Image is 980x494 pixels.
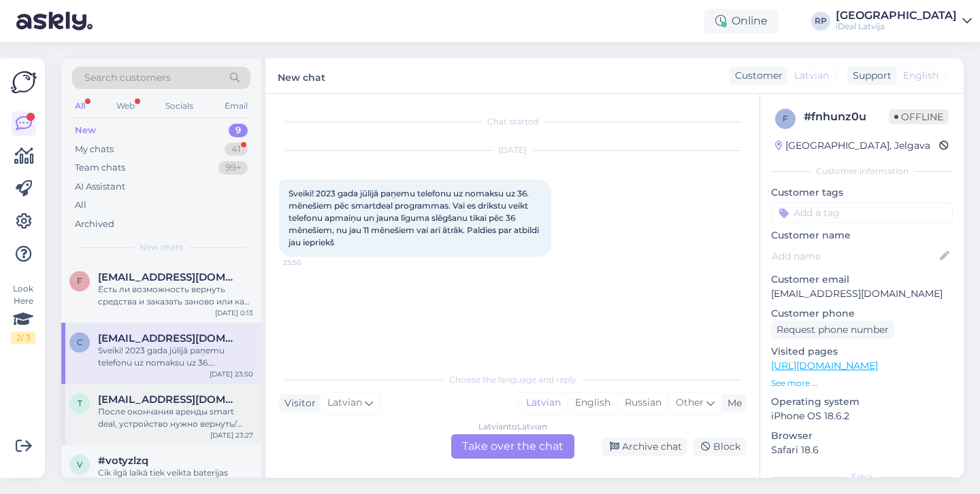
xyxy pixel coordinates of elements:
img: Askly Logo [11,69,37,95]
p: iPhone OS 18.6.2 [771,409,953,423]
div: Cik ilgā laikā tiek veikta baterijas nomaiņa iphone 13? [98,467,253,491]
span: Search customers [84,71,171,85]
div: RP [811,12,830,31]
div: Choose the language and reply [279,374,746,386]
span: t [78,398,82,408]
div: Latvian [519,393,568,413]
p: [EMAIL_ADDRESS][DOMAIN_NAME] [771,287,953,301]
div: AI Assistant [75,180,125,194]
span: Other [676,396,704,408]
p: Customer name [771,228,953,243]
span: English [903,69,938,83]
div: Customer [730,69,783,83]
div: Extra [771,471,953,483]
p: Customer phone [771,306,953,321]
div: После окончания аренды smart deal, устройство нужно вернуть/обменять или можно оставить себе ? Уж... [98,406,253,430]
div: Chat started [279,116,746,128]
div: Archived [75,217,114,231]
span: cirule70@gmail.com [98,332,240,345]
div: All [75,198,86,212]
p: Safari 18.6 [771,443,953,457]
div: All [72,97,88,115]
div: [DATE] 0:13 [215,308,253,318]
div: [DATE] 23:27 [210,430,253,440]
span: Offline [889,109,949,124]
div: 41 [225,143,248,156]
span: 23:50 [283,258,334,268]
div: Socials [163,97,196,115]
p: Customer tags [771,186,953,200]
p: See more ... [771,377,953,389]
div: [DATE] [279,144,746,156]
div: Take over the chat [451,434,574,459]
div: Есть ли возможность вернуть средства и заказать заново или как то поменять заказ ? [98,283,253,308]
div: Web [114,97,137,115]
div: Me [722,396,742,410]
p: Operating system [771,395,953,409]
div: Latvian to Latvian [478,421,547,433]
div: English [568,393,617,413]
span: Latvian [327,395,362,410]
span: f [783,113,788,124]
div: Sveiki! 2023 gada jūlijā paņemu telefonu uz nomaksu uz 36. mēnešiem pēc smartdeal programmas. Vai... [98,345,253,369]
div: Visitor [279,396,316,410]
div: 99+ [218,161,248,175]
a: [GEOGRAPHIC_DATA]iDeal Latvija [836,10,972,32]
input: Add a tag [771,202,953,223]
div: Request phone number [771,321,894,339]
span: titovsnikita20@gmail.com [98,393,240,406]
span: #votyzlzq [98,455,148,467]
div: Customer information [771,165,953,177]
span: Latvian [794,69,829,83]
a: [URL][DOMAIN_NAME] [771,359,878,372]
div: Team chats [75,161,125,175]
div: Look Here [11,283,35,344]
div: [DATE] 23:50 [210,369,253,379]
input: Add name [772,249,937,264]
div: Russian [617,393,668,413]
div: # fnhunz0u [804,109,889,125]
div: 2 / 3 [11,332,35,344]
div: [GEOGRAPHIC_DATA], Jelgava [775,139,930,153]
div: My chats [75,143,114,156]
div: Support [847,69,892,83]
div: Archive chat [602,438,687,456]
label: New chat [278,67,325,85]
span: f [77,276,82,286]
div: Email [222,97,250,115]
div: iDeal Latvija [836,21,957,32]
span: farladerfeed@gmail.com [98,271,240,283]
div: New [75,124,96,137]
div: 9 [229,124,248,137]
span: Sveiki! 2023 gada jūlijā paņemu telefonu uz nomaksu uz 36. mēnešiem pēc smartdeal programmas. Vai... [289,188,541,247]
span: New chats [140,241,183,253]
p: Customer email [771,272,953,287]
div: [GEOGRAPHIC_DATA] [836,10,957,21]
p: Browser [771,429,953,443]
div: Block [693,438,746,456]
span: c [77,337,83,347]
div: Online [704,9,779,33]
p: Visited pages [771,345,953,359]
span: v [77,459,82,470]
